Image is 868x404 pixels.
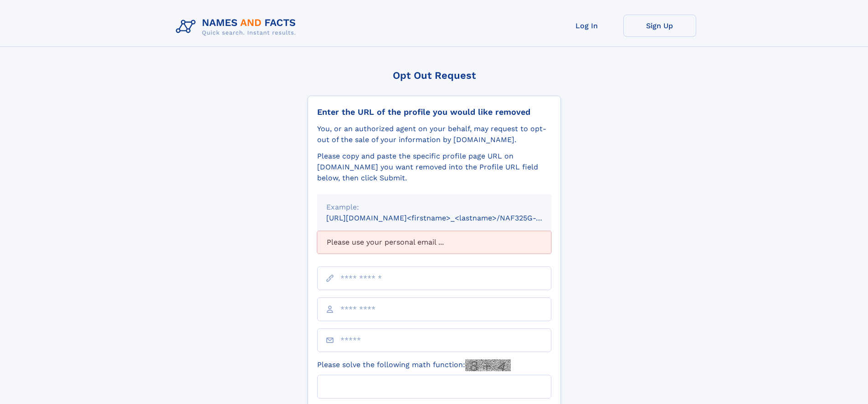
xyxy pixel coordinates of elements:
img: Logo Names and Facts [172,15,303,39]
label: Please solve the following math function: [317,359,511,371]
div: Please copy and paste the specific profile page URL on [DOMAIN_NAME] you want removed into the Pr... [317,151,551,184]
div: Example: [326,202,542,213]
div: Please use your personal email ... [317,231,551,254]
small: [URL][DOMAIN_NAME]<firstname>_<lastname>/NAF325G-xxxxxxxx [326,214,569,222]
a: Log In [550,15,623,37]
a: Sign Up [623,15,696,37]
div: Opt Out Request [308,70,561,81]
div: You, or an authorized agent on your behalf, may request to opt-out of the sale of your informatio... [317,123,551,145]
div: Enter the URL of the profile you would like removed [317,107,551,117]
